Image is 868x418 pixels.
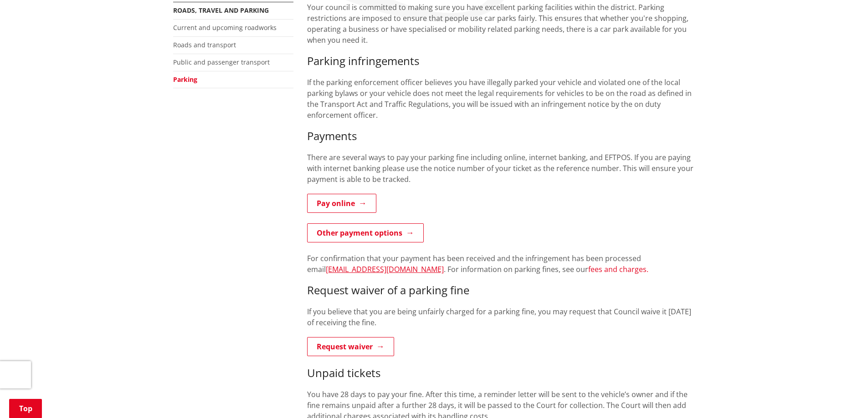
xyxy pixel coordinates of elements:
p: There are several ways to pay your parking fine including online, internet banking, and EFTPOS. I... [307,152,695,185]
a: fees and charges. [588,264,648,274]
a: Parking [173,75,197,84]
p: For confirmation that your payment has been received and the infringement has been processed emai... [307,253,695,275]
a: Pay online [307,194,376,213]
h3: Payments [307,130,695,143]
a: Public and passenger transport [173,58,270,66]
p: If the parking enforcement officer believes you have illegally parked your vehicle and violated o... [307,77,695,121]
p: If you believe that you are being unfairly charged for a parking fine, you may request that Counc... [307,306,695,328]
a: Roads, travel and parking [173,6,269,15]
a: Current and upcoming roadworks [173,23,277,32]
h3: Parking infringements [307,55,695,68]
h3: Request waiver of a parking fine [307,284,695,297]
a: Top [9,399,42,418]
a: [EMAIL_ADDRESS][DOMAIN_NAME] [326,264,444,274]
h3: Unpaid tickets [307,367,695,380]
p: Your council is committed to making sure you have excellent parking facilities within the distric... [307,2,695,45]
iframe: Messenger Launcher [826,380,859,413]
a: Other payment options [307,223,424,242]
a: Roads and transport [173,40,236,49]
a: Request waiver [307,337,394,356]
